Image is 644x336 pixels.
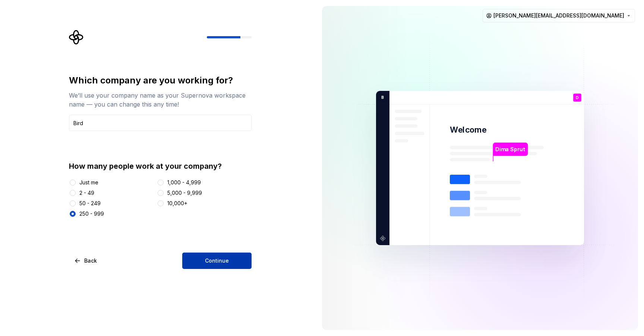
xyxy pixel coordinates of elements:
[167,200,187,207] div: 10,000+
[69,75,252,86] div: Which company are you working for?
[69,161,252,171] div: How many people work at your company?
[79,200,101,207] div: 50 - 249
[182,253,252,269] button: Continue
[79,179,98,186] div: Just me
[84,257,97,264] span: Back
[483,9,635,22] button: [PERSON_NAME][EMAIL_ADDRESS][DOMAIN_NAME]
[69,30,84,45] svg: Supernova Logo
[69,91,252,109] div: We’ll use your company name as your Supernova workspace name — you can change this any time!
[167,189,202,197] div: 5,000 - 9,999
[450,124,486,135] p: Welcome
[205,257,229,264] span: Continue
[69,253,103,269] button: Back
[379,94,384,101] p: B
[167,179,201,186] div: 1,000 - 4,999
[495,145,525,153] p: Dima Sprut
[79,189,94,197] div: 2 - 49
[493,12,624,19] span: [PERSON_NAME][EMAIL_ADDRESS][DOMAIN_NAME]
[69,115,252,131] input: Company name
[79,210,104,218] div: 250 - 999
[576,96,579,100] p: D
